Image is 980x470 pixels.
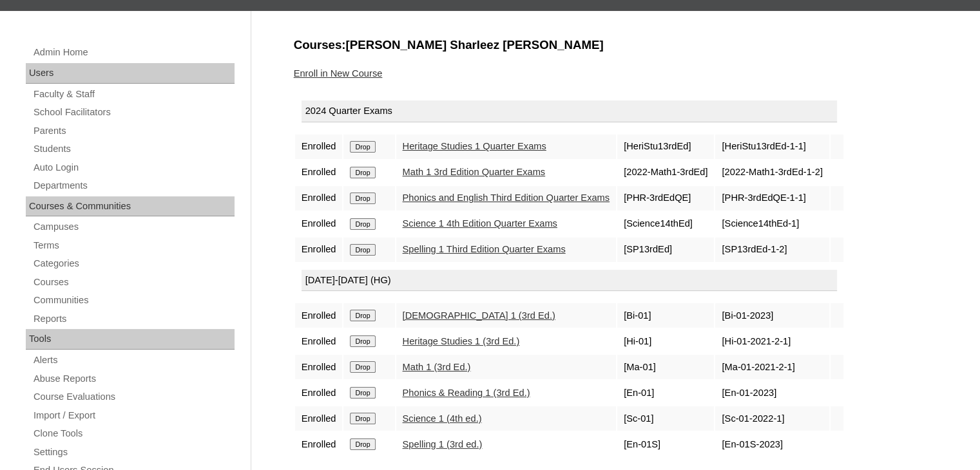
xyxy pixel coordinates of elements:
td: [Sc-01] [617,406,714,431]
td: [SP13rdEd-1-2] [715,238,829,262]
a: Terms [32,238,235,254]
a: Parents [32,123,235,139]
div: [DATE]-[DATE] (HG) [302,270,837,292]
td: [Bi-01] [617,303,714,328]
td: Enrolled [295,329,343,353]
td: Enrolled [295,212,343,236]
td: Enrolled [295,238,343,262]
a: Phonics & Reading 1 (3rd Ed.) [403,388,530,398]
a: Abuse Reports [32,371,235,387]
input: Drop [350,361,375,373]
td: Enrolled [295,381,343,405]
a: Admin Home [32,44,235,61]
td: Enrolled [295,160,343,185]
td: [Science14thEd-1] [715,212,829,236]
div: Users [26,63,235,84]
a: Communities [32,292,235,308]
a: Math 1 (3rd Ed.) [403,362,471,372]
input: Drop [350,244,375,256]
td: Enrolled [295,135,343,159]
a: [DEMOGRAPHIC_DATA] 1 (3rd Ed.) [403,310,555,321]
td: [HeriStu13rdEd] [617,135,714,159]
a: Heritage Studies 1 (3rd Ed.) [403,336,520,346]
td: [2022-Math1-3rdEd-1-2] [715,160,829,185]
td: [En-01S-2023] [715,432,829,456]
a: School Facilitators [32,104,235,120]
div: Courses & Communities [26,196,235,217]
td: [Ma-01] [617,355,714,379]
input: Drop [350,413,375,424]
td: Enrolled [295,303,343,328]
td: [Ma-01-2021-2-1] [715,355,829,379]
a: Heritage Studies 1 Quarter Exams [403,141,546,151]
a: Categories [32,256,235,272]
td: Enrolled [295,406,343,431]
td: [En-01S] [617,432,714,456]
div: 2024 Quarter Exams [302,100,837,122]
td: [En-01] [617,381,714,405]
td: [Hi-01] [617,329,714,353]
a: Auto Login [32,160,235,176]
input: Drop [350,310,375,321]
a: Courses [32,274,235,290]
a: Enroll in New Course [294,68,383,79]
td: Enrolled [295,186,343,211]
td: [SP13rdEd] [617,238,714,262]
td: [PHR-3rdEdQE] [617,186,714,211]
input: Drop [350,218,375,230]
td: [En-01-2023] [715,381,829,405]
td: Enrolled [295,355,343,379]
a: Course Evaluations [32,389,235,405]
a: Spelling 1 Third Edition Quarter Exams [403,244,566,254]
a: Alerts [32,352,235,368]
a: Spelling 1 (3rd ed.) [403,439,483,449]
a: Campuses [32,219,235,235]
a: Math 1 3rd Edition Quarter Exams [403,167,546,177]
td: [HeriStu13rdEd-1-1] [715,135,829,159]
td: [Bi-01-2023] [715,303,829,328]
a: Science 1 (4th ed.) [403,413,482,424]
td: [Hi-01-2021-2-1] [715,329,829,353]
td: Enrolled [295,432,343,456]
td: [PHR-3rdEdQE-1-1] [715,186,829,211]
a: Import / Export [32,408,235,424]
input: Drop [350,335,375,347]
td: [Science14thEd] [617,212,714,236]
a: Departments [32,178,235,194]
a: Settings [32,444,235,460]
input: Drop [350,193,375,204]
td: [Sc-01-2022-1] [715,406,829,431]
a: Reports [32,311,235,327]
input: Drop [350,438,375,450]
td: [2022-Math1-3rdEd] [617,160,714,185]
a: Faculty & Staff [32,86,235,102]
h3: Courses:[PERSON_NAME] Sharleez [PERSON_NAME] [294,37,932,53]
div: Tools [26,329,235,350]
a: Clone Tools [32,426,235,442]
a: Students [32,141,235,157]
a: Science 1 4th Edition Quarter Exams [403,218,557,229]
a: Phonics and English Third Edition Quarter Exams [403,193,610,203]
input: Drop [350,141,375,153]
input: Drop [350,387,375,399]
input: Drop [350,167,375,178]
